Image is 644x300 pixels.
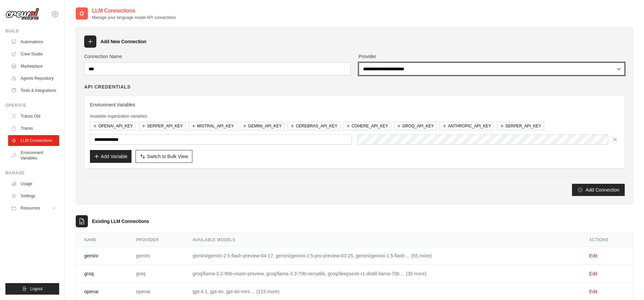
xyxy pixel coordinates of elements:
a: Settings [8,191,59,201]
a: Environment Variables [8,147,59,164]
a: Automations [8,36,59,47]
div: Build [5,28,59,34]
button: Add Connection [572,184,625,196]
th: Actions [581,233,633,247]
button: GROQ_API_KEY [394,122,437,130]
div: Operate [5,103,59,108]
a: Edit [589,253,597,258]
button: Logout [5,283,59,295]
h3: Existing LLM Connections [92,218,149,225]
a: LLM Connections [8,135,59,146]
th: Name [76,233,128,247]
span: Switch to Bulk View [147,153,188,160]
td: groq [128,265,185,283]
button: Switch to Bulk View [136,150,192,163]
button: COHERE_API_KEY [343,122,391,130]
button: CEREBRAS_API_KEY [287,122,340,130]
h3: Environment Variables [90,101,619,108]
a: Crew Studio [8,49,59,59]
a: Marketplace [8,61,59,72]
button: OPENAI_API_KEY [90,122,136,130]
h4: API Credentials [84,83,130,90]
label: Connection Name [84,53,351,60]
p: Available organization variables: [90,114,619,119]
p: Manage your language model API connections [92,15,176,20]
a: Agents Repository [8,73,59,84]
th: Available Models [185,233,581,247]
button: Add Variable [90,150,132,163]
button: GEMINI_API_KEY [240,122,285,130]
a: Traces Old [8,111,59,122]
a: Traces [8,123,59,134]
label: Provider [359,53,625,60]
a: Usage [8,178,59,189]
button: ANTHROPIC_API_KEY [439,122,494,130]
span: Logout [30,286,43,292]
img: Logo [5,8,39,21]
a: Edit [589,289,597,294]
button: SERPER_API_KEY [497,122,544,130]
button: Resources [8,203,59,214]
h2: LLM Connections [92,7,176,15]
div: Manage [5,170,59,176]
span: Resources [21,205,40,211]
button: SERPER_API_KEY [139,122,186,130]
a: Edit [589,271,597,276]
td: gemini/gemini-2.5-flash-preview-04-17, gemini/gemini-2.5-pro-preview-03-25, gemini/gemini-1.5-fla... [185,247,581,265]
td: groq/llama-3.2-90b-vision-preview, groq/llama-3.3-70b-versatile, groq/deepseek-r1-distill-llama-7... [185,265,581,283]
td: gemini [76,247,128,265]
h3: Add New Connection [100,38,146,45]
th: Provider [128,233,185,247]
td: gemini [128,247,185,265]
button: MISTRAL_API_KEY [189,122,237,130]
a: Tools & Integrations [8,85,59,96]
td: groq [76,265,128,283]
